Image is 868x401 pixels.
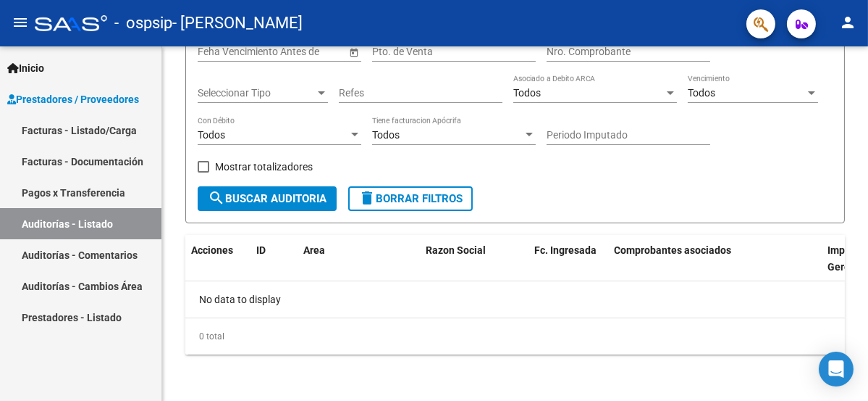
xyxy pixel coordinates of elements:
[528,235,608,299] datatable-header-cell: Fc. Ingresada
[298,235,399,299] datatable-header-cell: Area
[185,281,845,318] div: No data to display
[256,244,266,256] span: ID
[358,192,463,205] span: Borrar Filtros
[688,87,715,99] span: Todos
[348,186,473,211] button: Borrar Filtros
[513,87,541,99] span: Todos
[198,87,315,99] span: Seleccionar Tipo
[215,158,313,175] span: Mostrar totalizadores
[426,244,486,256] span: Razon Social
[420,235,528,299] datatable-header-cell: Razon Social
[7,60,44,76] span: Inicio
[614,244,731,256] span: Comprobantes asociados
[358,189,376,207] mat-icon: delete
[303,244,325,256] span: Area
[172,7,303,39] span: - [PERSON_NAME]
[819,352,854,386] div: Open Intercom Messenger
[198,186,337,211] button: Buscar Auditoria
[208,192,326,205] span: Buscar Auditoria
[185,318,845,355] div: 0 total
[114,7,172,39] span: - ospsip
[534,244,597,256] span: Fc. Ingresada
[191,244,233,256] span: Acciones
[372,129,400,141] span: Todos
[185,235,250,299] datatable-header-cell: Acciones
[12,14,29,31] mat-icon: menu
[208,189,225,207] mat-icon: search
[7,91,139,107] span: Prestadores / Proveedores
[346,44,361,59] button: Open calendar
[250,235,298,299] datatable-header-cell: ID
[608,235,822,299] datatable-header-cell: Comprobantes asociados
[198,129,225,141] span: Todos
[839,14,856,31] mat-icon: person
